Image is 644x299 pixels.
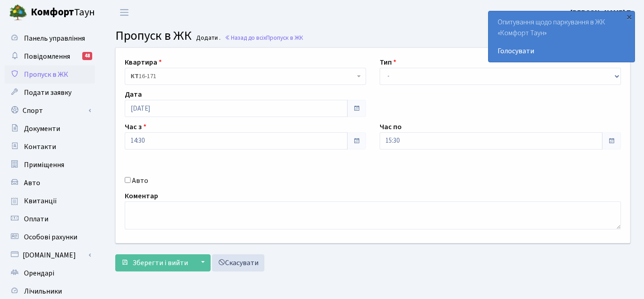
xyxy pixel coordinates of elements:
b: Комфорт [31,5,74,19]
a: Панель управління [5,29,95,47]
span: Контакти [24,142,56,152]
span: Зберегти і вийти [132,258,188,268]
a: Контакти [5,138,95,156]
b: КТ [131,72,139,81]
a: [PERSON_NAME] П. [570,7,633,18]
span: <b>КТ</b>&nbsp;&nbsp;&nbsp;&nbsp;16-171 [125,68,366,85]
label: Час з [125,121,146,132]
span: Повідомлення [24,51,70,61]
a: Авто [5,174,95,192]
label: Авто [132,175,148,186]
a: Пропуск в ЖК [5,65,95,84]
a: Оплати [5,210,95,228]
div: × [625,12,634,21]
button: Переключити навігацію [113,5,136,20]
a: Спорт [5,102,95,120]
span: Особові рахунки [24,232,77,242]
small: Додати . [194,34,221,42]
label: Коментар [125,191,158,201]
a: Документи [5,120,95,138]
div: 48 [82,52,92,60]
span: Пропуск в ЖК [266,33,303,42]
a: Квитанції [5,192,95,210]
a: Повідомлення48 [5,47,95,65]
span: Панель управління [24,33,85,43]
span: Пропуск в ЖК [24,70,68,79]
span: Подати заявку [24,88,71,98]
label: Час по [380,121,402,132]
span: Документи [24,124,60,134]
img: logo.png [9,4,27,22]
span: Лічильники [24,286,62,296]
a: Особові рахунки [5,228,95,246]
a: [DOMAIN_NAME] [5,246,95,264]
a: Подати заявку [5,84,95,102]
label: Тип [380,57,396,68]
span: Оплати [24,214,48,224]
span: Орендарі [24,268,54,278]
span: Приміщення [24,160,64,170]
a: Скасувати [212,254,264,271]
a: Приміщення [5,156,95,174]
span: Пропуск в ЖК [115,27,192,45]
b: [PERSON_NAME] П. [570,8,633,18]
span: Авто [24,178,40,188]
span: <b>КТ</b>&nbsp;&nbsp;&nbsp;&nbsp;16-171 [131,72,355,81]
div: Опитування щодо паркування в ЖК «Комфорт Таун» [489,11,635,62]
label: Дата [125,89,142,100]
a: Назад до всіхПропуск в ЖК [225,33,303,42]
label: Квартира [125,57,162,68]
span: Квитанції [24,196,57,206]
a: Орендарі [5,264,95,282]
a: Голосувати [498,46,625,56]
span: Таун [31,5,95,20]
button: Зберегти і вийти [115,254,194,271]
